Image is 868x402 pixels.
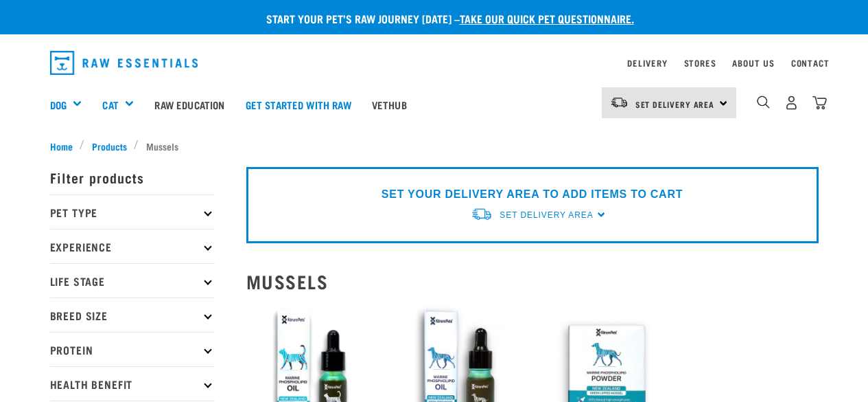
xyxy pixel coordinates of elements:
a: Cat [102,97,118,113]
a: take our quick pet questionnaire. [460,15,634,21]
span: Set Delivery Area [635,102,715,107]
span: Home [50,139,73,153]
a: About Us [732,60,774,65]
img: Raw Essentials Logo [50,51,198,75]
p: Pet Type [50,194,215,229]
a: Products [84,139,134,153]
a: Raw Education [144,77,235,132]
a: Vethub [362,77,417,132]
img: user.png [784,96,799,110]
h2: Mussels [246,271,819,292]
a: Home [50,139,80,153]
a: Contact [791,60,830,65]
span: Products [92,139,127,153]
p: Life Stage [50,263,215,298]
img: van-moving.png [471,207,493,221]
nav: dropdown navigation [39,45,830,80]
p: Protein [50,332,215,366]
a: Dog [50,97,67,113]
p: SET YOUR DELIVERY AREA TO ADD ITEMS TO CART [382,186,683,203]
p: Health Benefit [50,366,215,401]
img: home-icon-1@2x.png [757,96,770,109]
a: Get started with Raw [235,77,362,132]
a: Stores [684,60,716,65]
p: Breed Size [50,298,215,332]
img: van-moving.png [610,96,629,109]
span: Set Delivery Area [500,210,593,220]
nav: breadcrumbs [50,139,819,153]
p: Filter products [50,160,215,194]
p: Experience [50,229,215,263]
a: Delivery [627,60,667,65]
img: home-icon@2x.png [812,96,827,110]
